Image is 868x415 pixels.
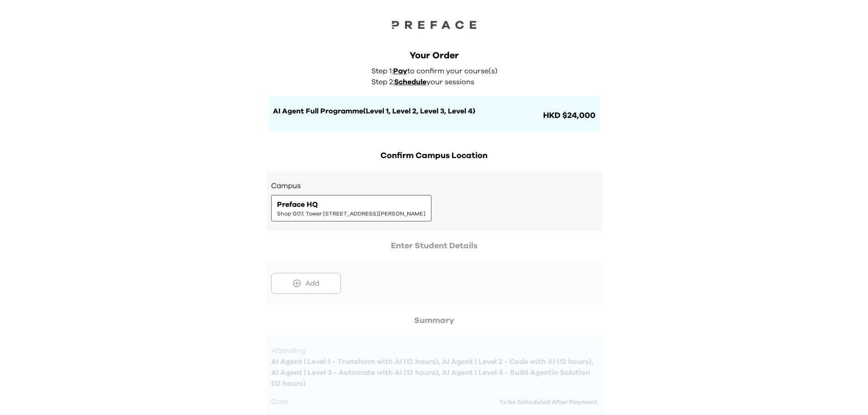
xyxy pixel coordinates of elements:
p: Step 2: your sessions [371,77,503,87]
span: Preface HQ [277,199,318,210]
h3: Campus [271,180,597,191]
span: Pay [393,67,407,75]
img: Preface Logo [389,18,480,31]
span: Schedule [394,78,426,86]
h2: Confirm Campus Location [267,149,602,162]
span: Shop G07, Tower [STREET_ADDRESS][PERSON_NAME] [277,210,426,217]
div: Your Order [268,49,600,62]
span: HKD $24,000 [541,109,596,122]
p: Step 1: to confirm your course(s) [371,66,503,77]
h1: AI Agent Full Programme(Level 1, Level 2, Level 3, Level 4) [273,106,541,117]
